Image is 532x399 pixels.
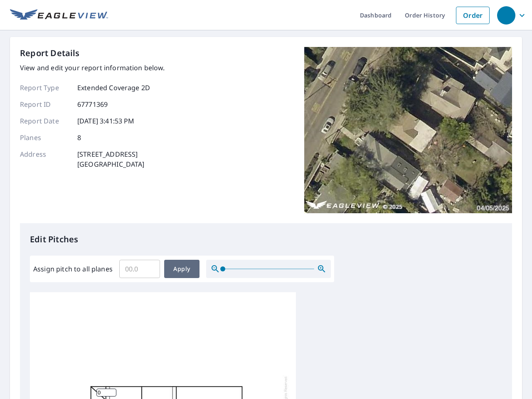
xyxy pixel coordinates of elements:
[77,149,145,169] p: [STREET_ADDRESS] [GEOGRAPHIC_DATA]
[77,133,81,143] p: 8
[77,83,150,93] p: Extended Coverage 2D
[171,264,193,274] span: Apply
[20,133,70,143] p: Planes
[10,9,108,22] img: EV Logo
[456,7,490,24] a: Order
[77,99,108,109] p: 67771369
[304,47,512,213] img: Top image
[20,149,70,169] p: Address
[20,99,70,109] p: Report ID
[20,63,165,73] p: View and edit your report information below.
[30,233,502,246] p: Edit Pitches
[20,47,80,59] p: Report Details
[20,83,70,93] p: Report Type
[119,257,160,281] input: 00.0
[20,116,70,126] p: Report Date
[77,116,135,126] p: [DATE] 3:41:53 PM
[164,260,199,278] button: Apply
[33,264,113,274] label: Assign pitch to all planes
